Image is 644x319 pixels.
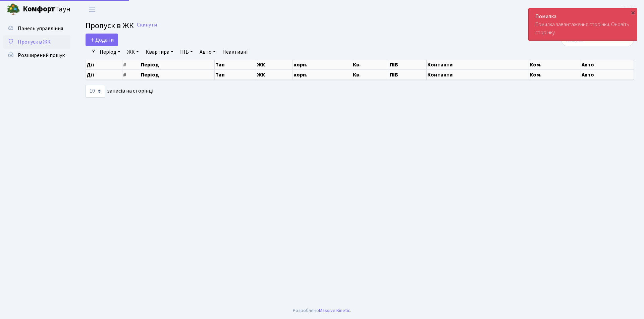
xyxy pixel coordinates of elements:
[84,4,101,15] button: Переключити навігацію
[18,52,65,59] span: Розширений пошук
[215,60,256,69] th: Тип
[427,60,529,69] th: Контакти
[122,70,140,80] th: #
[23,4,70,15] span: Таун
[256,60,293,69] th: ЖК
[427,70,529,80] th: Контакти
[529,70,581,80] th: Ком.
[3,35,70,49] a: Пропуск в ЖК
[23,4,55,14] b: Комфорт
[293,60,352,69] th: корп.
[352,70,389,80] th: Кв.
[620,6,636,13] b: ДП6 К.
[293,70,352,80] th: корп.
[7,3,20,16] img: logo.png
[352,60,389,69] th: Кв.
[86,34,118,46] a: Додати
[215,70,256,80] th: Тип
[137,22,157,28] a: Скинути
[86,85,153,98] label: записів на сторінці
[220,46,250,58] a: Неактивні
[529,8,637,41] div: Помилка завантаження сторінки. Оновіть сторінку.
[86,85,105,98] select: записів на сторінці
[86,20,134,32] span: Пропуск в ЖК
[3,49,70,62] a: Розширений пошук
[143,46,176,58] a: Квартира
[581,60,634,69] th: Авто
[319,307,350,314] a: Massive Kinetic
[256,70,293,80] th: ЖК
[18,38,51,46] span: Пропуск в ЖК
[122,60,140,69] th: #
[140,70,215,80] th: Період
[529,60,581,69] th: Ком.
[124,46,142,58] a: ЖК
[86,70,122,80] th: Дії
[389,70,427,80] th: ПІБ
[97,46,123,58] a: Період
[3,22,70,35] a: Панель управління
[293,307,351,314] div: Розроблено .
[581,70,634,80] th: Авто
[177,46,196,58] a: ПІБ
[140,60,215,69] th: Період
[535,13,556,20] strong: Помилка
[630,9,636,16] div: ×
[197,46,218,58] a: Авто
[86,60,122,69] th: Дії
[18,25,63,32] span: Панель управління
[389,60,427,69] th: ПІБ
[90,36,114,44] span: Додати
[620,5,636,13] a: ДП6 К.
